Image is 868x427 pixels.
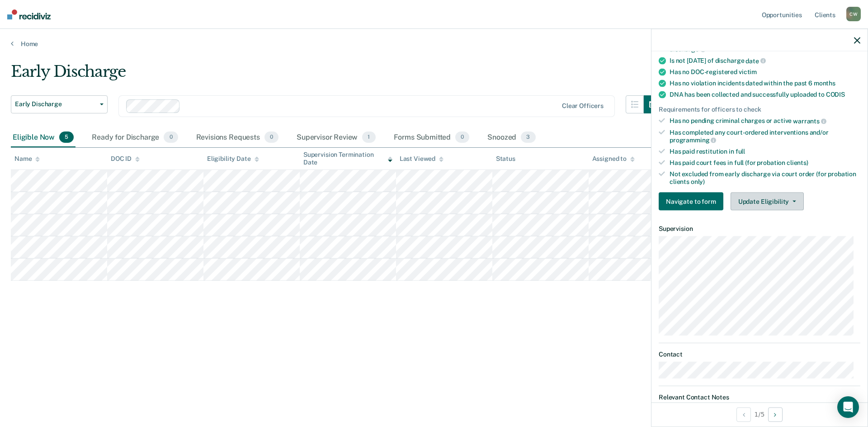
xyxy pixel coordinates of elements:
dt: Contact [659,350,860,358]
a: Navigate to form link [659,192,727,211]
div: Has paid restitution in [670,148,860,155]
div: Snoozed [486,128,537,148]
span: 0 [164,131,178,143]
div: Name [14,155,40,163]
span: 0 [455,131,469,143]
div: C W [846,7,861,21]
div: Has no violation incidents dated within the past 6 [670,80,860,87]
span: Early Discharge [15,100,96,108]
span: warrants [793,117,826,124]
button: Next Opportunity [768,407,783,422]
span: programming [670,136,716,144]
span: clients) [787,159,808,166]
span: CODIS [826,91,845,98]
span: months [814,80,835,87]
span: only) [691,178,705,185]
div: Ready for Discharge [90,128,179,148]
div: 1 / 5 [651,402,868,426]
div: Is not [DATE] of discharge [670,56,860,65]
span: 3 [521,131,535,143]
dt: Supervision [659,225,860,233]
span: 0 [264,131,278,143]
div: Assigned to [592,155,635,163]
span: 1 [362,131,375,143]
div: DNA has been collected and successfully uploaded to [670,91,860,99]
div: Requirements for officers to check [659,106,860,113]
div: Forms Submitted [392,128,472,148]
div: Revisions Requests [194,128,280,148]
span: date [745,57,765,64]
div: Has no DOC-registered [670,68,860,76]
div: Status [496,155,515,163]
span: full [736,148,745,155]
div: Clear officers [562,102,604,110]
span: 5 [59,131,74,143]
div: Early Discharge [11,62,662,88]
button: Previous Opportunity [736,407,751,422]
span: victim [739,68,757,75]
div: Supervisor Review [295,128,377,148]
div: Not excluded from early discharge via court order (for probation clients [670,170,860,185]
dt: Relevant Contact Notes [659,394,860,401]
a: Home [11,40,857,48]
div: DOC ID [111,155,140,163]
button: Navigate to form [659,192,723,211]
img: Recidiviz [7,9,51,19]
div: Has no pending criminal charges or active [670,117,860,125]
div: Has completed any court-ordered interventions and/or [670,128,860,144]
div: Supervision Termination Date [303,151,392,166]
div: Eligible Now [11,128,75,148]
div: Last Viewed [400,155,443,163]
button: Update Eligibility [731,192,804,211]
div: Has paid court fees in full (for probation [670,159,860,166]
div: Open Intercom Messenger [837,396,859,418]
div: Eligibility Date [207,155,259,163]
